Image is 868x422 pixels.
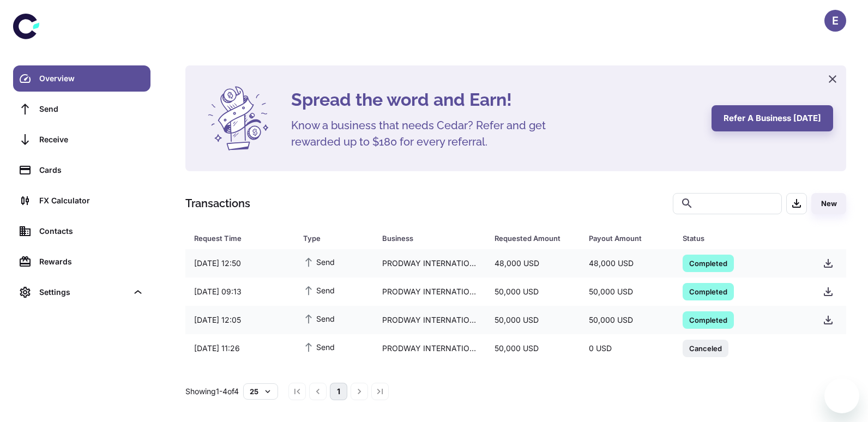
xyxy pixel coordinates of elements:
[185,281,294,302] div: [DATE] 09:13
[373,338,486,359] div: PRODWAY INTERNATIONAL
[303,231,369,246] span: Type
[13,249,150,275] a: Rewards
[303,312,335,324] span: Send
[39,134,144,146] div: Receive
[39,103,144,115] div: Send
[243,383,278,400] button: 25
[194,231,276,246] div: Request Time
[589,231,655,246] div: Payout Amount
[580,310,674,330] div: 50,000 USD
[194,231,290,246] span: Request Time
[185,310,294,330] div: [DATE] 12:05
[495,231,575,246] span: Requested Amount
[580,253,674,274] div: 48,000 USD
[824,378,859,413] iframe: Button to launch messaging window
[185,195,250,212] h1: Transactions
[13,96,150,122] a: Send
[13,65,150,92] a: Overview
[373,310,486,330] div: PRODWAY INTERNATIONAL
[287,383,390,400] nav: pagination navigation
[303,284,335,296] span: Send
[486,338,580,359] div: 50,000 USD
[824,10,846,32] button: E
[39,256,144,268] div: Rewards
[589,231,670,246] span: Payout Amount
[303,341,335,353] span: Send
[39,225,144,237] div: Contacts
[13,126,150,153] a: Receive
[39,73,144,85] div: Overview
[486,310,580,330] div: 50,000 USD
[13,188,150,214] a: FX Calculator
[13,157,150,183] a: Cards
[39,286,128,298] div: Settings
[486,281,580,302] div: 50,000 USD
[185,338,294,359] div: [DATE] 11:26
[185,253,294,274] div: [DATE] 12:50
[683,257,734,268] span: Completed
[291,117,564,150] h5: Know a business that needs Cedar? Refer and get rewarded up to $180 for every referral.
[683,342,728,353] span: Canceled
[330,383,347,400] button: page 1
[683,231,787,246] div: Status
[495,231,561,246] div: Requested Amount
[291,87,698,113] h4: Spread the word and Earn!
[683,286,734,297] span: Completed
[580,338,674,359] div: 0 USD
[185,385,239,397] p: Showing 1-4 of 4
[373,281,486,302] div: PRODWAY INTERNATIONAL
[712,105,833,131] button: Refer a business [DATE]
[39,164,144,176] div: Cards
[486,253,580,274] div: 48,000 USD
[811,193,846,214] button: New
[683,231,801,246] span: Status
[39,195,144,207] div: FX Calculator
[13,279,150,305] div: Settings
[303,256,335,268] span: Send
[373,253,486,274] div: PRODWAY INTERNATIONAL
[683,314,734,325] span: Completed
[13,218,150,244] a: Contacts
[303,231,355,246] div: Type
[580,281,674,302] div: 50,000 USD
